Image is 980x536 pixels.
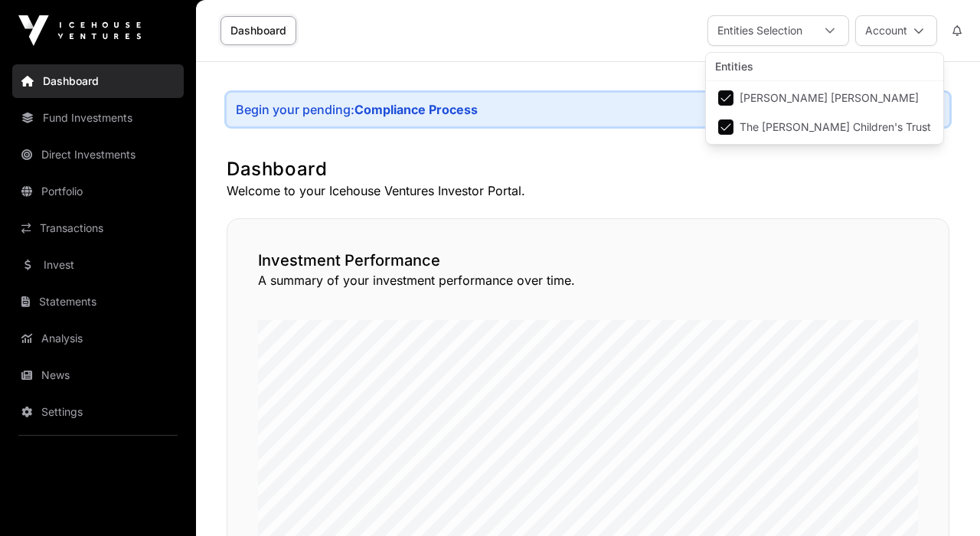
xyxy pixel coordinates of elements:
[12,101,184,135] a: Fund Investments
[220,16,296,45] a: Dashboard
[708,16,812,45] div: Entities Selection
[12,175,184,208] a: Portfolio
[12,211,184,245] a: Transactions
[12,395,184,429] a: Settings
[258,271,918,289] p: A summary of your investment performance over time.
[354,102,478,117] a: Compliance Process
[12,248,184,282] a: Invest
[12,322,184,355] a: Analysis
[740,122,931,132] span: The [PERSON_NAME] Children's Trust
[12,138,184,172] a: Direct Investments
[18,15,141,46] img: Icehouse Ventures Logo
[709,84,940,112] li: Jonathan Julian Ashby Gurnsey
[855,15,937,46] button: Account
[12,358,184,392] a: News
[227,157,949,181] h1: Dashboard
[227,181,949,200] p: Welcome to your Icehouse Ventures Investor Portal.
[236,102,478,117] div: Begin your pending:
[709,113,940,141] li: The Gurnsey Children's Trust
[258,250,918,271] h2: Investment Performance
[706,53,943,81] div: Entities
[12,64,184,98] a: Dashboard
[903,462,980,536] iframe: Chat Widget
[740,93,919,103] span: [PERSON_NAME] [PERSON_NAME]
[706,81,943,144] ul: Option List
[12,285,184,319] a: Statements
